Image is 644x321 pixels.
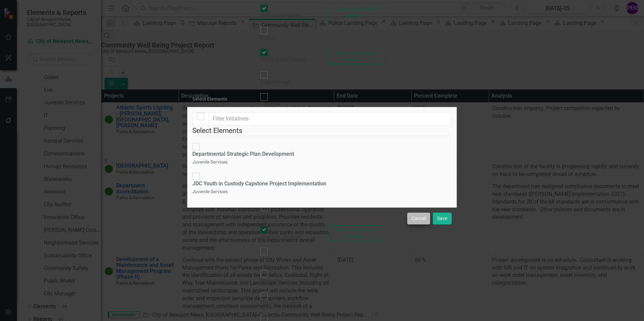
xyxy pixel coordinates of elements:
[208,112,452,126] input: Filter Initiatives
[433,213,452,224] button: Save
[192,150,294,158] div: Departmental Strategic Plan Development
[192,159,228,165] small: Juvenile Services
[192,97,227,102] div: Select Elements
[192,189,228,194] small: Juvenile Services
[192,126,452,136] legend: Select Elements
[192,180,326,188] div: JDC Youth in Custody Capstone Project Implementation
[407,213,430,224] button: Cancel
